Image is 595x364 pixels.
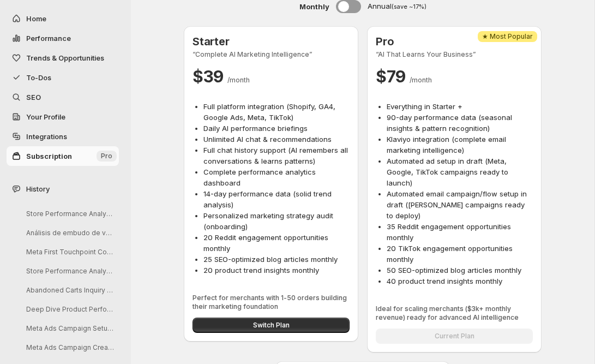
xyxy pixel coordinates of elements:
[7,107,119,127] a: Your Profile
[387,156,533,188] li: Automated ad setup in draft (Meta, Google, TikTok campaigns ready to launch)
[203,166,350,188] li: Complete performance analytics dashboard
[17,243,121,260] button: Meta First Touchpoint Conversion Metrics
[203,210,350,232] li: Personalized marketing strategy audit (onboarding)
[387,276,533,287] li: 40 product trend insights monthly
[387,243,533,265] li: 20 TikTok engagement opportunities monthly
[26,183,50,194] span: History
[26,14,46,23] span: Home
[26,53,104,62] span: Trends & Opportunities
[26,152,72,160] span: Subscription
[203,145,350,166] li: Full chat history support (AI remembers all conversations & learns patterns)
[17,320,121,337] button: Meta Ads Campaign Setup Instructions
[376,305,533,322] span: Ideal for scaling merchants ($3k+ monthly revenue) ready for advanced AI intelligence
[193,318,350,333] button: Switch Plan
[26,34,71,43] span: Performance
[376,35,533,48] h2: Pro
[193,294,350,311] span: Perfect for merchants with 1-50 orders building their marketing foundation
[26,73,51,82] span: To-Dos
[7,28,119,48] button: Performance
[26,132,67,141] span: Integrations
[17,301,121,318] button: Deep Dive Product Performance Analysis
[203,188,350,210] li: 14-day performance data (solid trend analysis)
[17,339,121,356] button: Meta Ads Campaign Creation Guide
[7,127,119,146] a: Integrations
[410,76,432,84] span: / month
[7,146,119,166] button: Subscription
[7,68,119,87] button: To-Dos
[203,232,350,254] li: 20 Reddit engagement opportunities monthly
[193,65,350,87] p: $ 39
[203,265,350,276] li: 20 product trend insights monthly
[203,101,350,123] li: Full platform integration (Shopify, GA4, Google Ads, Meta, TikTok)
[376,65,533,87] p: $ 79
[17,262,121,279] button: Store Performance Analysis and Recommendations
[299,1,329,12] span: Monthly
[26,93,41,102] span: SEO
[17,205,121,222] button: Store Performance Analysis and Insights
[7,87,119,107] a: SEO
[193,35,350,48] h2: Starter
[368,1,426,13] span: Annual
[387,265,533,276] li: 50 SEO-optimized blog articles monthly
[387,134,533,156] li: Klaviyo integration (complete email marketing intelligence)
[253,321,290,330] span: Switch Plan
[17,224,121,241] button: Análisis de embudo de ventas
[193,50,350,59] span: “Complete AI Marketing Intelligence”
[392,3,426,10] small: (save ~17%)
[26,112,65,121] span: Your Profile
[387,188,533,221] li: Automated email campaign/flow setup in draft ([PERSON_NAME] campaigns ready to deploy)
[387,101,533,112] li: Everything in Starter +
[387,112,533,134] li: 90-day performance data (seasonal insights & pattern recognition)
[227,76,250,84] span: / month
[387,221,533,243] li: 35 Reddit engagement opportunities monthly
[203,134,350,145] li: Unlimited AI chat & recommendations
[17,282,121,299] button: Abandoned Carts Inquiry for [DATE]
[203,123,350,134] li: Daily AI performance briefings
[482,32,533,41] span: ★ Most Popular
[203,254,350,265] li: 25 SEO-optimized blog articles monthly
[376,50,533,59] span: “AI That Learns Your Business”
[7,9,119,28] button: Home
[101,152,112,160] span: Pro
[7,48,119,68] button: Trends & Opportunities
